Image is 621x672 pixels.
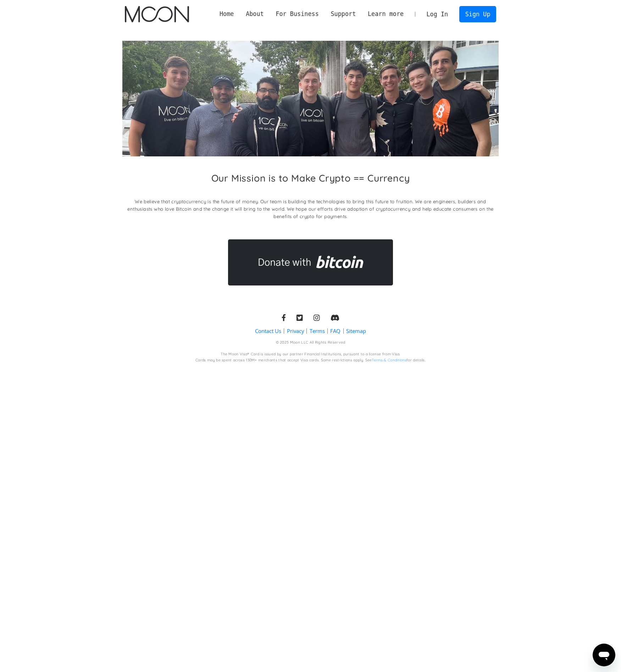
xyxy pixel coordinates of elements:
[240,10,270,18] div: About
[421,6,454,22] a: Log In
[310,327,325,335] a: Terms
[331,10,356,18] div: Support
[221,352,400,357] div: The Moon Visa® Card is issued by our partner Financial Institutions, pursuant to a license from V...
[372,358,406,362] a: Terms & Conditions
[330,327,340,335] a: FAQ
[214,10,240,18] a: Home
[270,10,325,18] div: For Business
[246,10,264,18] div: About
[195,358,426,363] div: Cards may be spent across 130M+ merchants that accept Visa cards. Some restrictions apply. See fo...
[459,6,496,22] a: Sign Up
[125,6,189,22] a: home
[255,327,281,335] a: Contact Us
[346,327,366,335] a: Sitemap
[276,10,318,18] div: For Business
[325,10,362,18] div: Support
[362,10,410,18] div: Learn more
[122,198,499,220] p: We believe that cryptocurrency is the future of money. Our team is building the technologies to b...
[368,10,404,18] div: Learn more
[276,340,345,345] div: © 2025 Moon LLC All Rights Reserved
[593,644,615,666] iframe: Button to launch messaging window
[125,6,189,22] img: Moon Logo
[211,172,410,184] h2: Our Mission is to Make Crypto == Currency
[287,327,304,335] a: Privacy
